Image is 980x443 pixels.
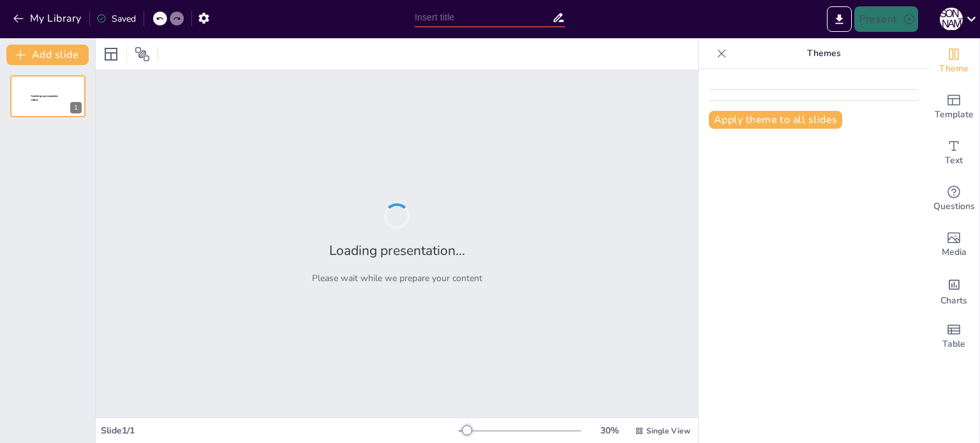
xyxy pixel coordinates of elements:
input: Insert title [415,8,552,27]
button: [PERSON_NAME] [940,6,963,32]
span: Questions [933,200,975,214]
div: Slide 1 / 1 [101,425,459,437]
h2: Loading presentation... [329,242,465,259]
button: Add slide [6,45,89,65]
button: Apply theme to all slides [709,111,842,129]
button: Present [854,6,918,32]
div: Add text boxes [928,130,979,176]
span: Sendsteps presentation editor [31,95,58,102]
span: Template [935,108,974,122]
span: Text [945,154,963,168]
div: Add a table [928,314,979,359]
div: Layout [101,44,121,64]
span: Theme [939,62,969,76]
div: 1 [70,102,82,113]
span: Charts [940,294,967,308]
div: 30 % [594,425,625,437]
div: Add ready made slides [928,84,979,130]
p: Please wait while we prepare your content [312,272,482,284]
div: Change the overall theme [928,38,979,84]
div: [PERSON_NAME] [940,8,963,31]
span: Single View [646,426,690,436]
div: Add charts and graphs [928,268,979,314]
span: Media [942,245,967,259]
div: 1 [10,75,85,117]
span: Table [942,337,965,351]
div: Get real-time input from your audience [928,176,979,222]
span: Position [135,47,150,62]
button: Export to PowerPoint [827,6,852,32]
p: Themes [732,38,916,69]
div: Saved [96,13,136,25]
div: Add images, graphics, shapes or video [928,222,979,268]
button: My Library [10,8,87,29]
